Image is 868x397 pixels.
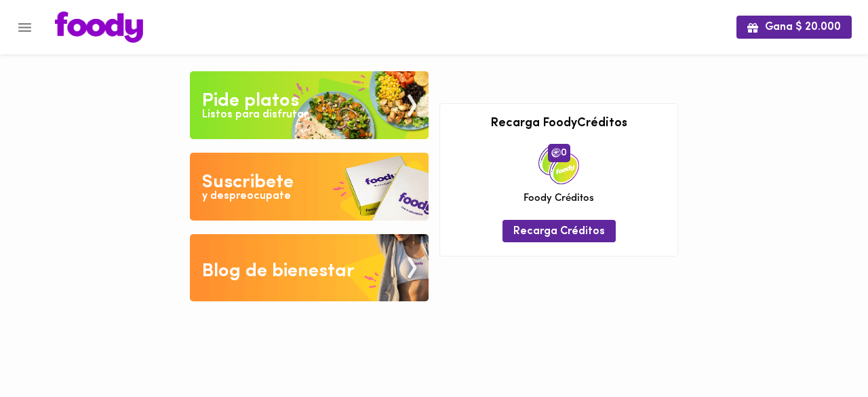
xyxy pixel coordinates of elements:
h3: Recarga FoodyCréditos [450,117,667,131]
div: Pide platos [202,88,299,115]
img: Disfruta bajar de peso [190,153,429,221]
button: Recarga Créditos [502,220,616,242]
button: Gana $ 20.000 [736,16,852,38]
div: Listos para disfrutar [202,107,308,123]
img: foody-creditos.png [551,148,561,157]
div: Suscribete [202,169,294,196]
span: Recarga Créditos [513,225,605,238]
span: Foody Créditos [524,191,594,206]
span: Gana $ 20.000 [747,21,841,34]
div: Blog de bienestar [202,258,355,285]
span: 0 [548,144,570,162]
img: credits-package.png [538,144,579,185]
iframe: Messagebird Livechat Widget [789,318,854,383]
div: y despreocupate [202,189,291,204]
img: logo.png [55,12,143,43]
img: Blog de bienestar [190,234,429,302]
button: Menu [8,11,41,44]
img: Pide un Platos [190,71,429,139]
